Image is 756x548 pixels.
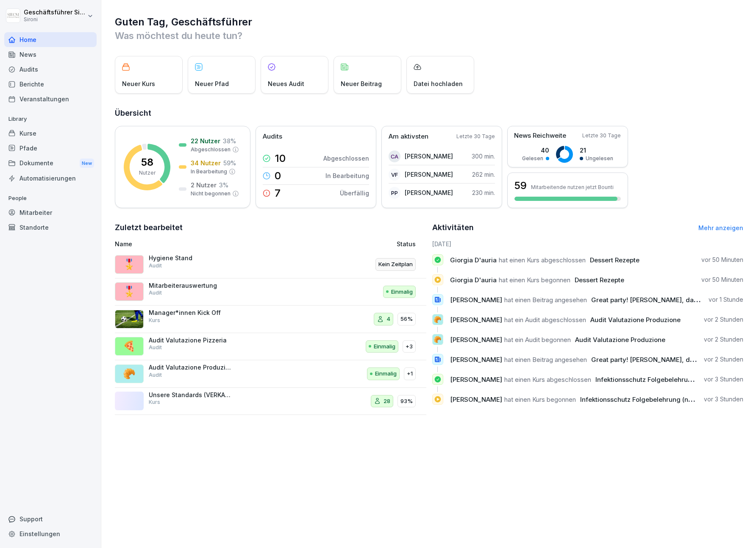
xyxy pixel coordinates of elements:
[115,107,743,119] h2: Übersicht
[472,152,495,161] p: 300 min.
[191,168,227,175] p: In Bearbeitung
[115,360,426,388] a: 🥐Audit Valutazione ProduzioneAuditEinmalig+1
[149,289,162,297] p: Audit
[504,316,586,324] span: hat ein Audit abgeschlossen
[531,184,614,190] p: Mitarbeitende nutzen jetzt Bounti
[450,376,502,384] span: [PERSON_NAME]
[115,222,426,234] h2: Zuletzt bearbeitet
[323,154,369,163] p: Abgeschlossen
[4,220,97,235] a: Standorte
[149,344,162,351] p: Audit
[389,169,400,181] div: VF
[223,136,236,145] p: 38 %
[391,288,413,296] p: Einmalig
[704,355,743,364] p: vor 2 Stunden
[472,170,495,179] p: 262 min.
[191,190,231,198] p: Nicht begonnen
[414,79,463,88] p: Datei hochladen
[219,181,228,189] p: 3 %
[406,342,413,351] p: +3
[24,9,86,16] p: Geschäftsführer Sironi
[450,296,502,304] span: [PERSON_NAME]
[590,316,681,324] span: Audit Valutazione Produzione
[375,370,397,378] p: Einmalig
[450,395,502,403] span: [PERSON_NAME]
[595,376,746,384] span: Infektionsschutz Folgebelehrung (nach §43 IfSG)
[386,315,390,323] p: 4
[504,356,587,364] span: hat einen Beitrag angesehen
[4,112,97,126] p: Library
[580,146,613,155] p: 21
[24,17,86,22] p: Sironi
[4,32,97,47] a: Home
[389,132,428,142] p: Am aktivsten
[407,370,413,378] p: +1
[405,170,453,179] p: [PERSON_NAME]
[456,133,495,140] p: Letzte 30 Tage
[123,284,136,299] p: 🎖️
[434,314,442,325] p: 🥐
[4,156,97,171] div: Dokumente
[123,339,136,354] p: 🍕
[123,257,136,272] p: 🎖️
[704,335,743,344] p: vor 2 Stunden
[450,256,497,264] span: Giorgia D'auria
[115,29,743,42] p: Was möchtest du heute tun?
[195,79,229,88] p: Neuer Pfad
[432,239,744,248] h6: [DATE]
[115,310,144,328] img: i4ui5288c8k9896awxn1tre9.png
[139,169,156,177] p: Nutzer
[149,398,160,406] p: Kurs
[701,275,743,284] p: vor 50 Minuten
[450,316,502,324] span: [PERSON_NAME]
[115,388,426,415] a: Unsere Standards (VERKAUF)Kurs2893%
[115,251,426,278] a: 🎖️Hygiene StandAuditKein Zeitplan
[325,171,369,180] p: In Bearbeitung
[450,336,502,344] span: [PERSON_NAME]
[472,188,495,197] p: 230 min.
[374,342,395,351] p: Einmalig
[704,315,743,324] p: vor 2 Stunden
[432,222,474,234] h2: Aktivitäten
[4,92,97,106] a: Veranstaltungen
[514,131,566,141] p: News Reichweite
[4,526,97,541] a: Einstellungen
[4,141,97,156] div: Pfade
[4,77,97,92] a: Berichte
[149,364,233,371] p: Audit Valutazione Produzione
[397,239,416,248] p: Status
[400,315,413,323] p: 56%
[522,146,549,155] p: 40
[268,79,304,88] p: Neues Audit
[275,171,281,181] p: 0
[586,155,613,162] p: Ungelesen
[341,79,382,88] p: Neuer Beitrag
[149,371,162,379] p: Audit
[263,132,282,142] p: Audits
[580,395,731,403] span: Infektionsschutz Folgebelehrung (nach §43 IfSG)
[115,306,426,333] a: Manager*innen Kick OffKurs456%
[434,334,442,345] p: 🥐
[504,296,587,304] span: hat einen Beitrag angesehen
[704,395,743,403] p: vor 3 Stunden
[191,146,231,153] p: Abgeschlossen
[4,512,97,526] div: Support
[191,159,221,167] p: 34 Nutzer
[191,181,217,189] p: 2 Nutzer
[115,239,309,248] p: Name
[504,336,571,344] span: hat ein Audit begonnen
[504,395,576,403] span: hat einen Kurs begonnen
[80,159,94,168] div: New
[698,224,743,231] a: Mehr anzeigen
[149,309,233,317] p: Manager*innen Kick Off
[115,15,743,29] h1: Guten Tag, Geschäftsführer
[4,171,97,186] a: Automatisierungen
[4,126,97,141] div: Kurse
[450,356,502,364] span: [PERSON_NAME]
[378,260,413,269] p: Kein Zeitplan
